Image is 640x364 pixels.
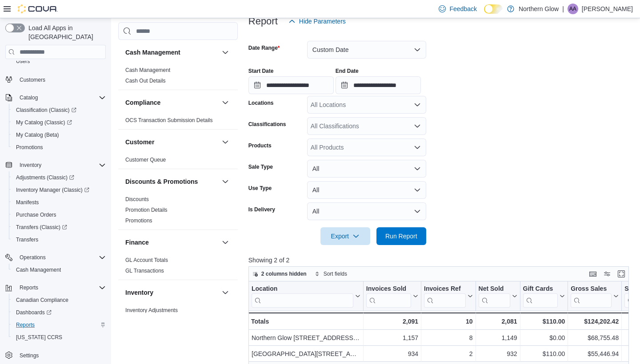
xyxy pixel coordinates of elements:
[449,4,476,13] span: Feedback
[571,285,619,308] button: Gross Sales
[9,331,109,344] button: [US_STATE] CCRS
[9,184,109,196] a: Inventory Manager (Classic)
[248,163,273,170] label: Sale Type
[9,264,109,276] button: Cash Management
[307,160,426,178] button: All
[336,67,359,75] label: End Date
[220,176,231,187] button: Discounts & Promotions
[478,332,517,343] div: 1,149
[478,348,517,359] div: 932
[125,288,218,297] button: Inventory
[125,177,218,186] button: Discounts & Promotions
[20,352,39,359] span: Settings
[12,234,42,245] a: Transfers
[18,4,58,13] img: Cova
[568,4,578,14] div: Alison Albert
[569,4,576,14] span: AA
[414,123,421,130] button: Open list of options
[414,144,421,151] button: Open list of options
[16,92,106,103] span: Catalog
[12,320,106,330] span: Reports
[248,99,274,107] label: Locations
[220,287,231,298] button: Inventory
[16,160,45,170] button: Inventory
[424,285,465,308] div: Invoices Ref
[299,17,346,26] span: Hide Parameters
[366,316,418,327] div: 2,091
[249,269,310,279] button: 2 columns hidden
[385,232,417,241] span: Run Report
[248,121,286,128] label: Classifications
[125,238,218,247] button: Finance
[12,307,55,318] a: Dashboards
[478,285,510,293] div: Net Sold
[125,48,218,57] button: Cash Management
[9,221,109,233] a: Transfers (Classic)
[118,255,238,280] div: Finance
[16,199,39,206] span: Manifests
[523,285,565,308] button: Gift Cards
[571,332,619,343] div: $68,755.48
[25,24,106,41] span: Load All Apps in [GEOGRAPHIC_DATA]
[307,181,426,199] button: All
[12,332,106,343] span: Washington CCRS
[424,332,472,343] div: 8
[523,348,565,359] div: $110.00
[588,269,598,279] button: Keyboard shortcuts
[125,257,168,263] a: GL Account Totals
[478,316,517,327] div: 2,081
[571,316,619,327] div: $124,202.42
[376,227,426,245] button: Run Report
[9,209,109,221] button: Purchase Orders
[12,210,60,220] a: Purchase Orders
[478,285,510,308] div: Net Sold
[16,350,42,361] a: Settings
[523,285,558,308] div: Gift Card Sales
[125,268,164,274] a: GL Transactions
[366,348,418,359] div: 934
[2,251,109,264] button: Operations
[12,117,106,128] span: My Catalog (Classic)
[519,4,559,14] p: Northern Glow
[12,265,64,275] a: Cash Management
[16,107,76,114] span: Classification (Classic)
[125,117,213,123] a: OCS Transaction Submission Details
[12,222,71,233] a: Transfers (Classic)
[16,144,43,151] span: Promotions
[12,222,106,233] span: Transfers (Classic)
[125,307,178,313] a: Inventory Adjustments
[248,67,274,75] label: Start Date
[9,196,109,209] button: Manifests
[336,76,421,94] input: Press the down key to open a popover containing a calendar.
[414,101,421,108] button: Open list of options
[12,56,106,67] span: Users
[326,227,365,245] span: Export
[9,129,109,141] button: My Catalog (Beta)
[16,321,35,328] span: Reports
[12,185,106,195] span: Inventory Manager (Classic)
[20,162,41,169] span: Inventory
[220,237,231,248] button: Finance
[571,285,612,308] div: Gross Sales
[12,117,76,128] a: My Catalog (Classic)
[478,285,517,308] button: Net Sold
[118,115,238,129] div: Compliance
[12,295,72,305] a: Canadian Compliance
[125,138,218,146] button: Customer
[12,210,106,220] span: Purchase Orders
[285,12,349,30] button: Hide Parameters
[2,159,109,171] button: Inventory
[125,207,168,213] a: Promotion Details
[9,294,109,306] button: Canadian Compliance
[125,78,166,84] a: Cash Out Details
[484,4,503,14] input: Dark Mode
[320,227,370,245] button: Export
[602,269,612,279] button: Display options
[252,285,353,308] div: Location
[16,282,42,293] button: Reports
[12,332,66,343] a: [US_STATE] CCRS
[125,98,218,107] button: Compliance
[16,236,38,243] span: Transfers
[16,174,74,181] span: Adjustments (Classic)
[20,94,38,101] span: Catalog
